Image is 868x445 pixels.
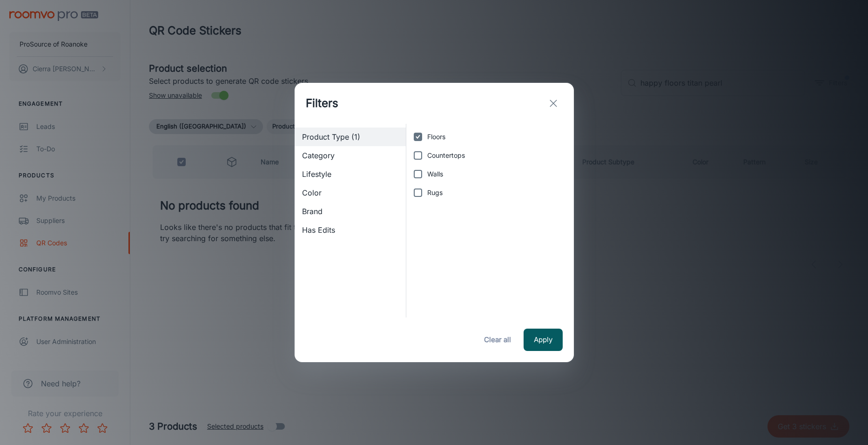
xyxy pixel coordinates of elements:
div: Product Type (1) [295,128,406,146]
span: Countertops [427,150,465,161]
div: Has Edits [295,221,406,239]
div: Color [295,183,406,202]
h1: Filters [306,95,338,112]
button: Apply [524,329,563,351]
div: Brand [295,202,406,221]
button: exit [544,94,563,113]
span: Lifestyle [302,169,399,180]
span: Floors [427,132,445,142]
span: Color [302,187,399,198]
div: Category [295,146,406,165]
button: Clear all [479,329,516,351]
span: Walls [427,169,443,179]
span: Brand [302,206,399,217]
span: Product Type (1) [302,131,399,142]
span: Has Edits [302,224,399,236]
div: Lifestyle [295,165,406,183]
span: Category [302,150,399,161]
span: Rugs [427,188,443,198]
